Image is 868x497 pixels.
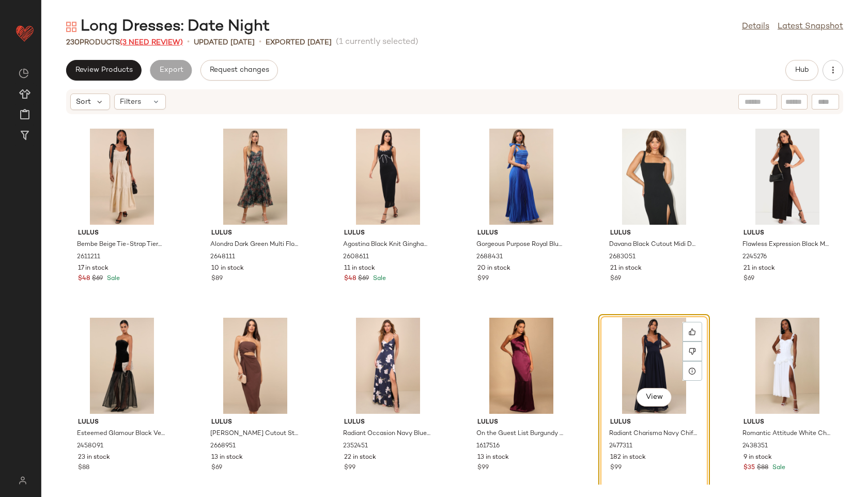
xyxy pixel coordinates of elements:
[211,274,223,284] span: $89
[210,253,235,262] span: 2648111
[211,229,299,238] span: Lulus
[610,229,698,238] span: Lulus
[210,429,298,439] span: [PERSON_NAME] Cutout Strapless Midi Dress
[194,37,255,48] p: updated [DATE]
[477,418,565,427] span: Lulus
[743,418,831,427] span: Lulus
[211,418,299,427] span: Lulus
[70,318,174,414] img: 11939301_2458091.jpg
[75,66,133,74] span: Review Products
[66,37,183,48] div: Products
[344,264,375,273] span: 11 in stock
[343,429,431,439] span: Radiant Occasion Navy Blue Floral Satin A-Line Maxi Dress
[77,442,103,451] span: 2458091
[120,97,141,107] span: Filters
[344,463,355,473] span: $99
[78,463,89,473] span: $88
[602,318,706,414] img: 11941881_2477311.jpg
[210,240,298,250] span: Alondra Dark Green Multi Floral Pleated Midi Dress
[78,264,109,273] span: 17 in stock
[344,453,376,462] span: 22 in stock
[770,464,785,471] span: Sale
[77,240,165,250] span: Bembe Beige Tie-Strap Tiered Maxi Dress
[785,60,818,81] button: Hub
[742,442,768,451] span: 2438351
[78,453,110,462] span: 23 in stock
[645,393,662,401] span: View
[743,264,775,273] span: 21 in stock
[477,274,489,284] span: $99
[14,23,35,43] img: heart_red.DM2ytmEG.svg
[259,36,261,49] span: •
[735,129,840,225] img: 10889701_2245276.jpg
[602,129,706,225] img: 2683051_05_detail_2025-06-09.jpg
[609,429,697,439] span: Radiant Charisma Navy Chiffon Ruched Tie-Strap Maxi Dress
[66,17,270,37] div: Long Dresses: Date Night
[105,275,120,282] span: Sale
[266,37,332,48] p: Exported [DATE]
[343,253,369,262] span: 2608611
[78,229,166,238] span: Lulus
[476,429,564,439] span: On the Guest List Burgundy Satin One-Shoulder Maxi Dress
[795,66,809,74] span: Hub
[742,429,830,439] span: Romantic Attitude White Chiffon Rosette Drop Waist Maxi Dress
[609,442,632,451] span: 2477311
[211,264,244,273] span: 10 in stock
[344,418,432,427] span: Lulus
[76,97,91,107] span: Sort
[336,318,440,414] img: 11474561_2352451.jpg
[609,240,697,250] span: Davana Black Cutout Midi Dress
[343,442,368,451] span: 2352451
[476,253,503,262] span: 2688431
[610,274,621,284] span: $69
[92,274,103,284] span: $69
[469,129,574,225] img: 2688431_04_side.jpg
[12,476,33,485] img: svg%3e
[70,129,174,225] img: 12553201_2611211.jpg
[344,229,432,238] span: Lulus
[210,442,236,451] span: 2668951
[609,253,636,262] span: 2683051
[743,463,755,473] span: $35
[371,275,386,282] span: Sale
[477,229,565,238] span: Lulus
[743,453,772,462] span: 9 in stock
[66,60,142,81] button: Review Products
[78,274,90,284] span: $48
[742,240,830,250] span: Flawless Expression Black Mock Neck Halter Maxi Dress
[476,240,564,250] span: Gorgeous Purpose Royal Blue Pleated Sleeveless Bow Maxi Dress
[742,253,767,262] span: 2245276
[742,21,769,33] a: Details
[743,274,754,284] span: $69
[66,22,76,32] img: svg%3e
[343,240,431,250] span: Agostina Black Knit Gingham Bow Midi Dress
[203,129,307,225] img: 2648111_02_fullbody.jpg
[636,388,671,407] button: View
[344,274,356,284] span: $48
[77,429,165,439] span: Esteemed Glamour Black Velvet Strapless Trumpet Hem Maxi Dress
[477,264,510,273] span: 20 in stock
[211,453,243,462] span: 13 in stock
[336,129,440,225] img: 12606281_2608611.jpg
[66,39,80,46] span: 230
[209,66,269,74] span: Request changes
[358,274,369,284] span: $69
[743,229,831,238] span: Lulus
[336,36,419,49] span: (1 currently selected)
[477,453,509,462] span: 13 in stock
[778,21,843,33] a: Latest Snapshot
[469,318,574,414] img: 7867081_1617516.jpg
[200,60,278,81] button: Request changes
[610,264,642,273] span: 21 in stock
[187,36,190,49] span: •
[211,463,222,473] span: $69
[78,418,166,427] span: Lulus
[757,463,768,473] span: $88
[120,39,183,46] span: (3 Need Review)
[77,253,100,262] span: 2611211
[19,68,29,79] img: svg%3e
[203,318,307,414] img: 2668951_02_fullbody.jpg
[477,463,489,473] span: $99
[735,318,840,414] img: 11766741_2438351.jpg
[476,442,500,451] span: 1617516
